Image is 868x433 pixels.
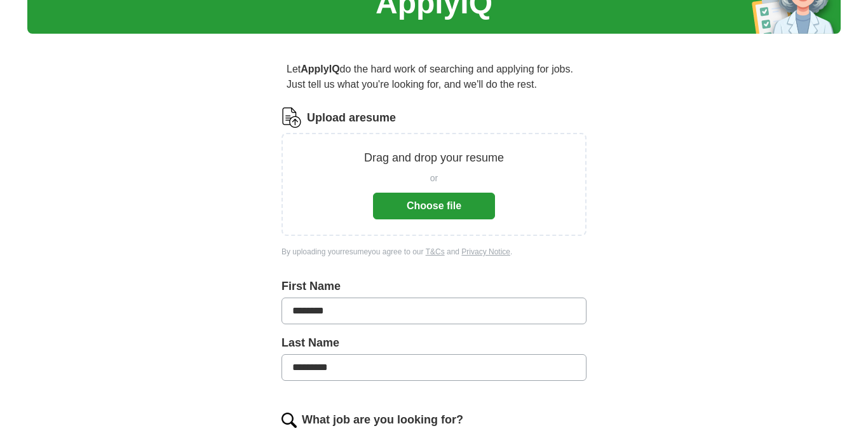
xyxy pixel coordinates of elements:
[307,109,396,127] label: Upload a resume
[302,411,463,429] label: What job are you looking for?
[281,107,302,128] img: CV Icon
[281,57,587,97] p: Let do the hard work of searching and applying for jobs. Just tell us what you're looking for, an...
[426,247,445,256] a: T&Cs
[301,64,339,74] strong: ApplyIQ
[430,172,438,185] span: or
[281,246,587,258] div: By uploading your resume you agree to our and .
[281,413,297,428] img: search.png
[281,334,587,352] label: Last Name
[281,278,587,295] label: First Name
[373,193,495,219] button: Choose file
[461,247,510,256] a: Privacy Notice
[364,149,504,167] p: Drag and drop your resume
